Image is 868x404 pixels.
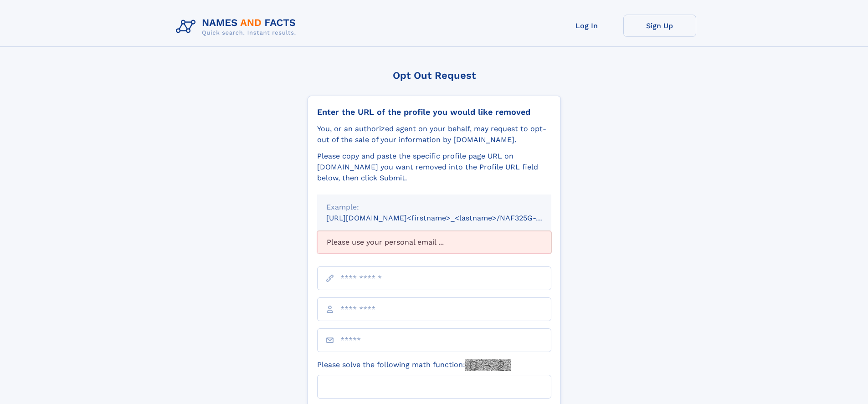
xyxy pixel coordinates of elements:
div: Please copy and paste the specific profile page URL on [DOMAIN_NAME] you want removed into the Pr... [317,151,551,184]
div: Please use your personal email ... [317,231,551,254]
img: Logo Names and Facts [172,15,303,39]
div: Example: [326,202,542,213]
div: Enter the URL of the profile you would like removed [317,107,551,117]
small: [URL][DOMAIN_NAME]<firstname>_<lastname>/NAF325G-xxxxxxxx [326,214,569,222]
label: Please solve the following math function: [317,359,511,371]
div: Opt Out Request [308,70,561,81]
a: Log In [550,15,623,37]
a: Sign Up [623,15,696,37]
div: You, or an authorized agent on your behalf, may request to opt-out of the sale of your informatio... [317,123,551,145]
